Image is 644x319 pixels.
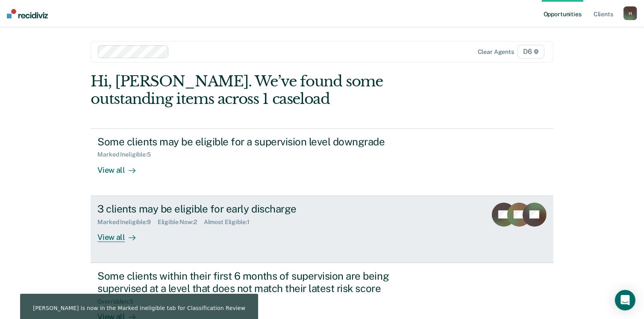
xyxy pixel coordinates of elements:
div: Clear agents [478,48,514,56]
div: Some clients may be eligible for a supervision level downgrade [97,136,397,148]
div: View all [97,158,145,175]
div: Almost Eligible : 1 [204,219,256,226]
div: Marked Ineligible : 9 [97,219,157,226]
div: Some clients within their first 6 months of supervision are being supervised at a level that does... [97,270,397,295]
div: Marked Ineligible : 5 [97,151,157,158]
button: H [623,6,637,20]
div: 3 clients may be eligible for early discharge [97,203,397,215]
span: D6 [518,45,544,59]
div: Eligible Now : 2 [158,219,204,226]
div: View all [97,225,145,242]
img: Recidiviz [7,9,48,18]
div: Open Intercom Messenger [615,290,635,310]
a: 3 clients may be eligible for early dischargeMarked Ineligible:9Eligible Now:2Almost Eligible:1Vi... [91,196,553,263]
a: Some clients may be eligible for a supervision level downgradeMarked Ineligible:5View all [91,128,553,196]
div: Hi, [PERSON_NAME]. We’ve found some outstanding items across 1 caseload [91,73,461,108]
div: Overridden : 5 [97,298,140,305]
